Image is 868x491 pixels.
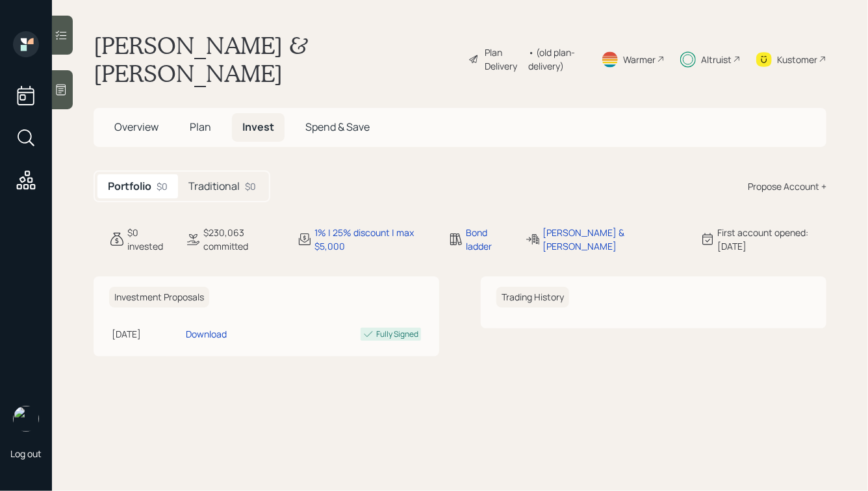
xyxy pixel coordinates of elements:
div: Propose Account + [748,179,826,193]
div: • (old plan-delivery) [528,46,585,73]
span: Invest [242,120,274,134]
div: Fully Signed [376,328,418,340]
div: Plan Delivery [485,46,522,73]
div: Kustomer [777,53,817,66]
div: Warmer [623,53,656,66]
h5: Portfolio [108,180,151,192]
span: Spend & Save [305,120,370,134]
div: Log out [10,447,42,460]
span: Overview [114,120,159,134]
h6: Trading History [496,287,569,308]
div: Bond ladder [466,226,509,253]
h5: Traditional [188,180,240,192]
div: First account opened: [DATE] [718,226,826,253]
span: Plan [190,120,211,134]
div: Download [186,327,227,341]
img: hunter_neumayer.jpg [13,406,39,432]
div: 1% | 25% discount | max $5,000 [315,226,433,253]
h6: Investment Proposals [109,287,209,308]
div: [DATE] [112,327,181,341]
div: Altruist [701,53,732,66]
div: $0 [157,179,168,193]
div: $230,063 committed [203,226,281,253]
div: $0 invested [127,226,170,253]
div: [PERSON_NAME] & [PERSON_NAME] [543,226,684,253]
div: $0 [245,179,256,193]
h1: [PERSON_NAME] & [PERSON_NAME] [94,31,458,87]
